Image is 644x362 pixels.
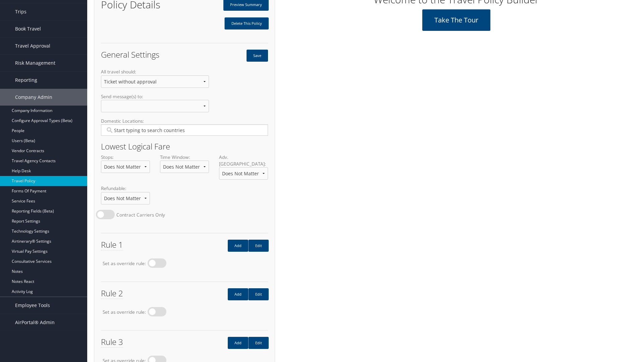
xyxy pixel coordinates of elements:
[15,89,52,106] span: Company Admin
[228,337,248,349] a: Add
[15,72,37,88] span: Reporting
[101,51,179,59] h2: General Settings
[228,288,248,300] a: Add
[103,260,146,267] label: Set as override rule:
[101,185,150,209] label: Refundable:
[101,75,209,88] select: All travel should:
[103,309,146,315] label: Set as override rule:
[248,337,269,349] a: Edit
[248,240,269,252] a: Edit
[15,314,55,331] span: AirPortal® Admin
[101,142,268,150] h2: Lowest Logical Fare
[101,239,123,250] span: Rule 1
[101,336,123,348] span: Rule 3
[101,161,150,173] select: Stops:
[219,167,268,180] select: Adv. [GEOGRAPHIC_DATA]:
[15,20,41,37] span: Book Travel
[15,38,50,54] span: Travel Approval
[160,154,209,178] label: Time Window:
[101,93,209,118] label: Send message(s) to:
[228,240,248,252] a: Add
[224,17,269,29] a: Delete This Policy
[101,192,150,204] select: Refundable:
[422,9,490,31] a: Take the tour
[116,212,165,218] label: Contract Carriers Only
[248,288,269,300] a: Edit
[15,297,50,314] span: Employee Tools
[105,127,263,133] input: Domestic Locations:
[101,154,150,178] label: Stops:
[101,288,123,299] span: Rule 2
[247,50,268,62] button: Save
[101,118,268,141] label: Domestic Locations:
[15,55,55,71] span: Risk Management
[219,154,268,185] label: Adv. [GEOGRAPHIC_DATA]:
[101,68,209,93] label: All travel should:
[15,3,26,20] span: Trips
[160,161,209,173] select: Time Window:
[101,100,209,112] select: Send message(s) to:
